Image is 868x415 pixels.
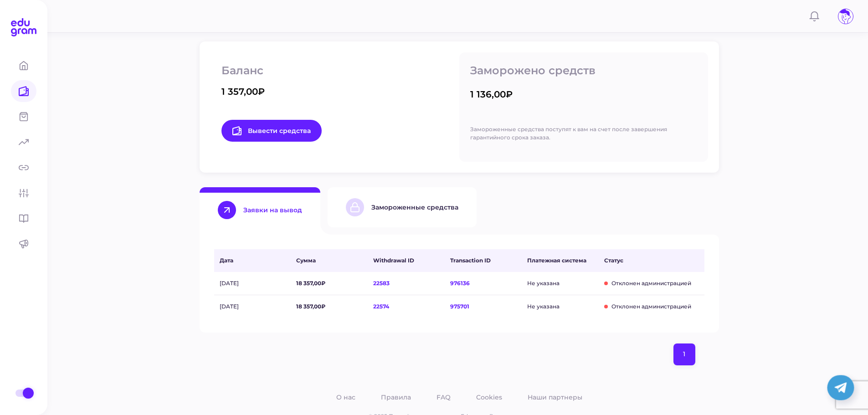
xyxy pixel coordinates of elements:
nav: pagination navigation [672,343,697,365]
span: 975701 [450,302,522,311]
span: Сумма [296,256,368,265]
span: Статус [604,256,704,265]
a: Вывести средства [221,120,322,142]
button: Замороженные средства [328,187,477,227]
a: Cookies [474,391,504,403]
span: Вывести средства [232,126,311,135]
span: Отклонен администрацией [604,279,704,287]
a: Наши партнеры [526,391,584,403]
button: Заявки на вывод [200,187,320,227]
span: Transaction ID [450,256,522,265]
a: О нас [334,391,357,403]
p: Замороженные средства поступят к вам на счет после завершения гарантийного срока заказа. [470,125,697,142]
div: 1 357,00₽ [221,85,265,98]
span: Дата [220,256,291,265]
span: 18 357,00₽ [296,279,368,287]
span: Withdrawal ID [373,256,445,265]
div: 1 136,00₽ [470,88,513,101]
span: 976136 [450,279,522,287]
span: 18 357,00₽ [296,302,368,311]
span: 22574 [373,302,445,311]
a: Правила [379,391,413,403]
span: Не указана [527,302,599,311]
span: [DATE] [220,279,291,287]
span: Отклонен администрацией [604,302,704,311]
span: 22583 [373,279,445,287]
span: [DATE] [220,302,291,311]
a: FAQ [435,391,452,403]
button: page 1 [673,343,695,365]
span: Платежная система [527,256,599,265]
p: Баланс [221,63,448,78]
div: Withdraw Requests [214,249,704,318]
span: Не указана [527,279,599,287]
div: Замороженные средства [371,203,458,211]
div: Заявки на вывод [243,206,302,214]
p: Заморожено средств [470,63,697,78]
